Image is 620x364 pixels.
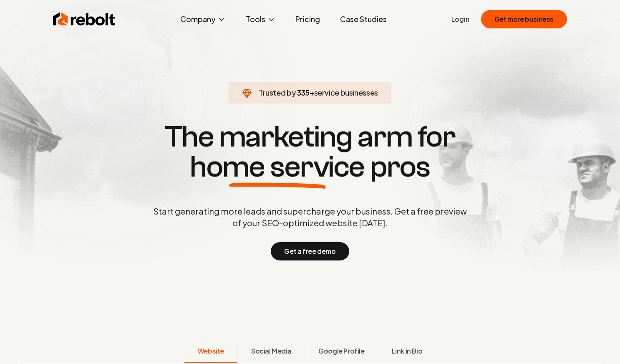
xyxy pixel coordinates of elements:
span: Trusted by [259,88,296,97]
a: Case Studies [333,11,393,28]
button: Link in Bio [378,341,436,363]
button: Google Profile [305,341,378,363]
a: Login [451,14,469,24]
span: + [310,88,314,97]
img: Rebolt Logo [53,11,116,28]
button: Get a free demo [271,242,349,260]
button: Tools [239,11,282,28]
span: Website [198,346,224,356]
a: Pricing [289,11,327,28]
button: Website [184,341,237,363]
span: service businesses [314,88,378,97]
span: 335 [297,87,310,99]
button: Get more business [481,10,567,28]
span: Social Media [251,346,291,356]
span: home service [190,152,365,182]
button: Company [174,11,232,28]
span: Google Profile [318,346,364,356]
button: Social Media [237,341,305,363]
h1: The marketing arm for pros [110,122,510,182]
span: Link in Bio [392,346,423,356]
p: Start generating more leads and supercharge your business. Get a free preview of your SEO-optimiz... [151,205,469,229]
